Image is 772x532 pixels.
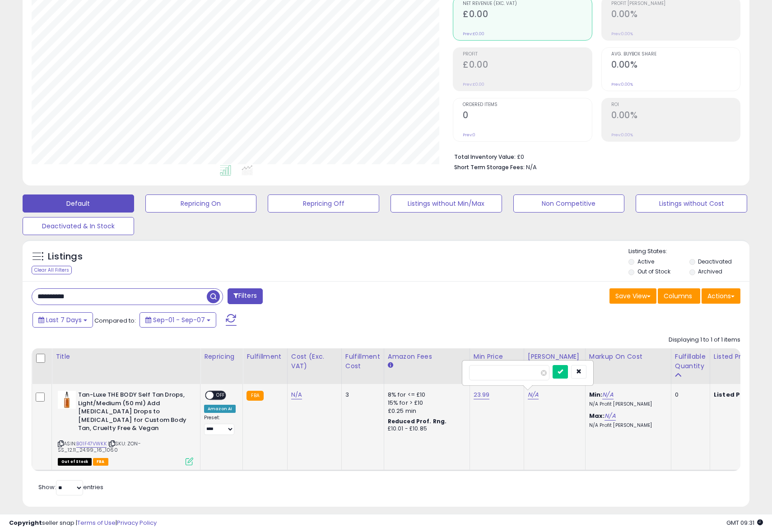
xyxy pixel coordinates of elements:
[32,266,72,274] div: Clear All Filters
[463,31,484,37] small: Prev: £0.00
[56,352,196,361] div: Title
[611,52,740,57] span: Avg. Buybox Share
[388,399,463,407] div: 15% for > £10
[463,82,484,87] small: Prev: £0.00
[589,352,667,361] div: Markup on Cost
[658,288,700,304] button: Columns
[698,268,722,275] label: Archived
[463,60,591,72] h2: £0.00
[602,390,613,399] a: N/A
[246,391,263,401] small: FBA
[33,312,93,328] button: Last 7 Days
[204,415,236,435] div: Preset:
[611,82,633,87] small: Prev: 0.00%
[463,110,591,122] h2: 0
[611,132,633,138] small: Prev: 0.00%
[589,390,603,399] b: Min:
[528,352,581,361] div: [PERSON_NAME]
[117,518,157,527] a: Privacy Policy
[463,102,591,107] span: Ordered Items
[388,361,393,370] small: Amazon Fees.
[702,288,740,304] button: Actions
[664,291,692,301] span: Columns
[526,163,537,171] span: N/A
[23,194,134,213] button: Default
[454,151,734,162] li: £0
[58,440,141,453] span: | SKU: ZON-SS_12.11_24.99_16_1060
[388,425,463,433] div: £10.01 - £10.85
[605,412,615,421] a: N/A
[145,194,257,213] button: Repricing On
[140,312,216,328] button: Sep-01 - Sep-07
[669,336,740,344] div: Displaying 1 to 1 of 1 items
[611,9,740,21] h2: 0.00%
[463,1,591,6] span: Net Revenue (Exc. VAT)
[214,392,228,399] span: OFF
[463,9,591,21] h2: £0.00
[78,391,188,435] b: Tan-Luxe THE BODY Self Tan Drops, Light/Medium (50 ml) Add [MEDICAL_DATA] Drops to [MEDICAL_DATA]...
[611,102,740,107] span: ROI
[228,288,263,304] button: Filters
[58,458,92,466] span: All listings that are currently out of stock and unavailable for purchase on Amazon
[675,352,706,371] div: Fulfillable Quantity
[246,352,283,361] div: Fulfillment
[637,258,654,265] label: Active
[388,407,463,415] div: £0.25 min
[454,163,525,171] b: Short Term Storage Fees:
[46,315,82,324] span: Last 7 Days
[726,518,763,527] span: 2025-09-17 09:31 GMT
[589,412,605,420] b: Max:
[637,268,670,275] label: Out of Stock
[698,258,732,265] label: Deactivated
[585,348,671,384] th: The percentage added to the cost of goods (COGS) that forms the calculator for Min & Max prices.
[94,316,136,325] span: Compared to:
[291,390,302,399] a: N/A
[77,518,116,527] a: Terms of Use
[345,391,377,399] div: 3
[391,194,502,213] button: Listings without Min/Max
[714,390,755,399] b: Listed Price:
[474,390,490,399] a: 23.99
[463,52,591,57] span: Profit
[528,390,539,399] a: N/A
[9,518,42,527] strong: Copyright
[589,422,664,429] p: N/A Profit [PERSON_NAME]
[388,352,466,361] div: Amazon Fees
[58,391,193,464] div: ASIN:
[611,110,740,122] h2: 0.00%
[9,519,157,527] div: seller snap | |
[388,391,463,399] div: 8% for <= £10
[463,132,475,138] small: Prev: 0
[76,440,107,448] a: B01F47VWKK
[609,288,656,304] button: Save View
[675,391,703,399] div: 0
[589,401,664,407] p: N/A Profit [PERSON_NAME]
[345,352,380,371] div: Fulfillment Cost
[611,60,740,72] h2: 0.00%
[48,250,83,263] h5: Listings
[268,194,379,213] button: Repricing Off
[388,417,447,425] b: Reduced Prof. Rng.
[93,458,108,466] span: FBA
[204,352,239,361] div: Repricing
[23,217,134,235] button: Deactivated & In Stock
[153,315,205,324] span: Sep-01 - Sep-07
[454,153,516,161] b: Total Inventory Value:
[474,352,520,361] div: Min Price
[611,1,740,6] span: Profit [PERSON_NAME]
[58,391,76,409] img: 31K344G9R2L._SL40_.jpg
[204,405,236,413] div: Amazon AI
[291,352,338,371] div: Cost (Exc. VAT)
[628,247,749,256] p: Listing States:
[611,31,633,37] small: Prev: 0.00%
[636,194,747,213] button: Listings without Cost
[513,194,625,213] button: Non Competitive
[38,483,103,491] span: Show: entries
